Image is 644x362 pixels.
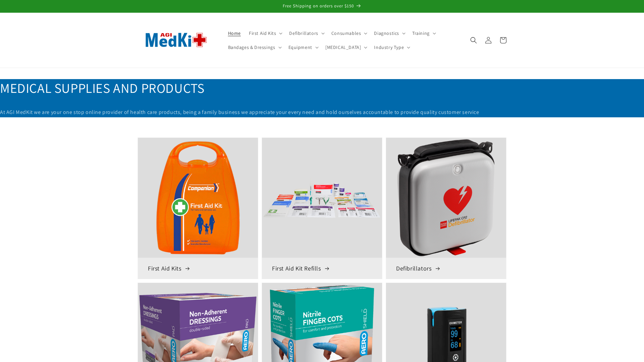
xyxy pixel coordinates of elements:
[321,40,370,54] summary: [MEDICAL_DATA]
[285,26,327,40] summary: Defibrillators
[138,138,258,258] img: First Aid Kits
[262,138,382,258] img: First Aid Kit Refills
[249,30,276,36] span: First Aid Kits
[386,137,506,279] a: Defibrillators Defibrillators
[262,137,382,279] a: First Aid Kit Refills First Aid Kit Refills
[325,44,361,50] span: [MEDICAL_DATA]
[327,26,370,40] summary: Consumables
[148,264,248,272] h3: First Aid Kits
[138,22,215,58] img: AGI MedKit
[284,40,321,54] summary: Equipment
[374,30,399,36] span: Diagnostics
[408,26,439,40] summary: Training
[288,44,312,50] span: Equipment
[289,30,318,36] span: Defibrillators
[331,30,361,36] span: Consumables
[245,26,285,40] summary: First Aid Kits
[466,33,481,48] summary: Search
[224,26,245,40] a: Home
[396,264,496,272] h3: Defibrillators
[224,40,284,54] summary: Bandages & Dressings
[370,26,408,40] summary: Diagnostics
[374,44,404,50] span: Industry Type
[138,137,258,279] a: First Aid Kits First Aid Kits
[7,3,637,9] p: Free Shipping on orders over $150
[412,30,430,36] span: Training
[228,44,275,50] span: Bandages & Dressings
[228,30,241,36] span: Home
[272,264,372,272] h3: First Aid Kit Refills
[386,138,506,258] img: Defibrillators
[370,40,413,54] summary: Industry Type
